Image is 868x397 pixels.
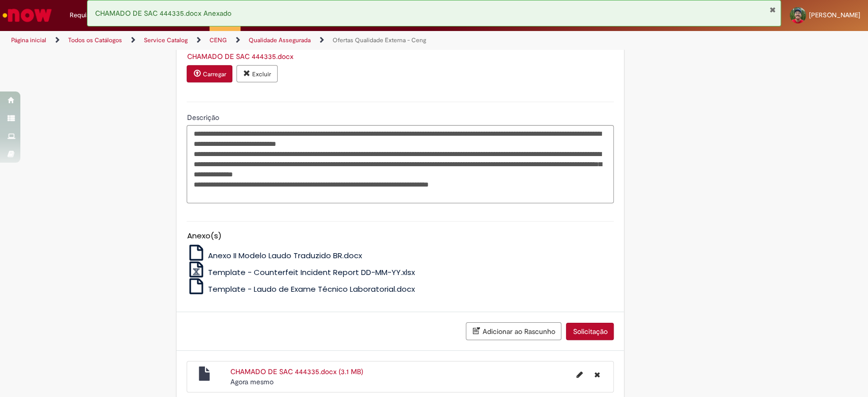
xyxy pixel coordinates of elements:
[187,232,614,240] h5: Anexo(s)
[11,36,46,44] a: Página inicial
[95,9,231,18] span: CHAMADO DE SAC 444335.docx Anexado
[8,31,571,50] ul: Trilhas de página
[202,70,226,78] small: Carregar
[466,322,561,340] button: Adicionar ao Rascunho
[1,5,53,25] img: ServiceNow
[68,36,122,44] a: Todos os Catálogos
[236,65,278,82] button: Excluir anexo CHAMADO DE SAC 444335.docx
[570,367,588,383] button: Editar nome de arquivo CHAMADO DE SAC 444335.docx
[333,36,426,44] a: Ofertas Qualidade Externa - Ceng
[230,377,274,386] time: 27/08/2025 14:35:36
[187,52,293,61] a: Download de CHAMADO DE SAC 444335.docx
[769,6,775,14] button: Fechar Notificação
[70,10,105,20] span: Requisições
[566,323,614,340] button: Solicitação
[208,267,415,278] span: Template - Counterfeit Incident Report DD-MM-YY.xlsx
[208,284,415,294] span: Template - Laudo de Exame Técnico Laboratorial.docx
[187,250,362,261] a: Anexo II Modelo Laudo Traduzido BR.docx
[209,36,227,44] a: CENG
[252,70,271,78] small: Excluir
[588,367,606,383] button: Excluir CHAMADO DE SAC 444335.docx
[230,377,274,386] span: Agora mesmo
[187,113,221,122] span: Descrição
[230,367,363,376] a: CHAMADO DE SAC 444335.docx (3.1 MB)
[144,36,188,44] a: Service Catalog
[187,65,232,82] button: Carregar anexo de Anexar Laudo Required
[249,36,311,44] a: Qualidade Assegurada
[208,250,362,261] span: Anexo II Modelo Laudo Traduzido BR.docx
[809,11,860,19] span: [PERSON_NAME]
[187,267,415,278] a: Template - Counterfeit Incident Report DD-MM-YY.xlsx
[187,125,614,203] textarea: Descrição
[187,284,415,294] a: Template - Laudo de Exame Técnico Laboratorial.docx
